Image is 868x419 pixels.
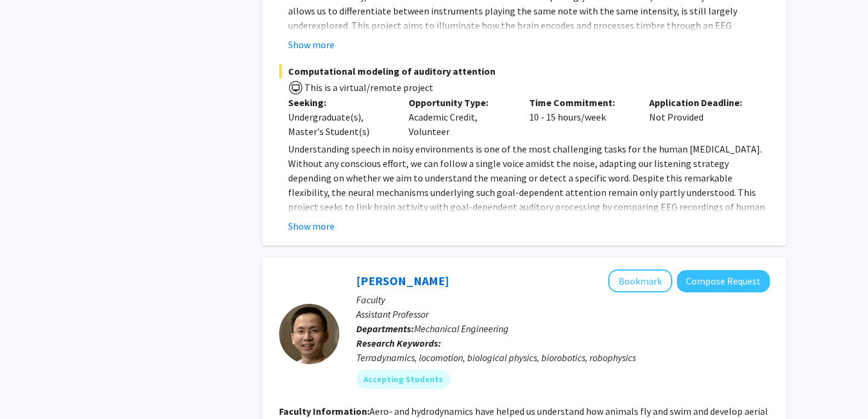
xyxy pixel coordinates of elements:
mat-chip: Accepting Students [356,370,450,389]
p: Seeking: [288,95,391,110]
div: 10 - 15 hours/week [520,95,641,139]
b: Departments: [356,323,414,335]
span: Mechanical Engineering [414,323,509,335]
p: Assistant Professor [356,307,770,321]
div: Undergraduate(s), Master's Student(s) [288,110,391,139]
p: Faculty [356,292,770,307]
p: Application Deadline: [649,95,752,110]
button: Compose Request to Chen Li [677,270,770,292]
button: Show more [288,219,335,233]
b: Research Keywords: [356,337,441,349]
span: Computational modeling of auditory attention [279,64,770,78]
span: This is a virtual/remote project [303,81,433,93]
button: Add Chen Li to Bookmarks [608,269,672,292]
b: Faculty Information: [279,405,370,417]
a: [PERSON_NAME] [356,273,449,288]
div: Terradynamics, locomotion, biological physics, biorobotics, robophysics [356,350,770,365]
button: Show more [288,37,335,52]
p: Understanding speech in noisy environments is one of the most challenging tasks for the human [ME... [288,142,770,272]
div: Academic Credit, Volunteer [400,95,520,139]
p: Opportunity Type: [409,95,511,110]
div: Not Provided [640,95,761,139]
p: Time Commitment: [529,95,632,110]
